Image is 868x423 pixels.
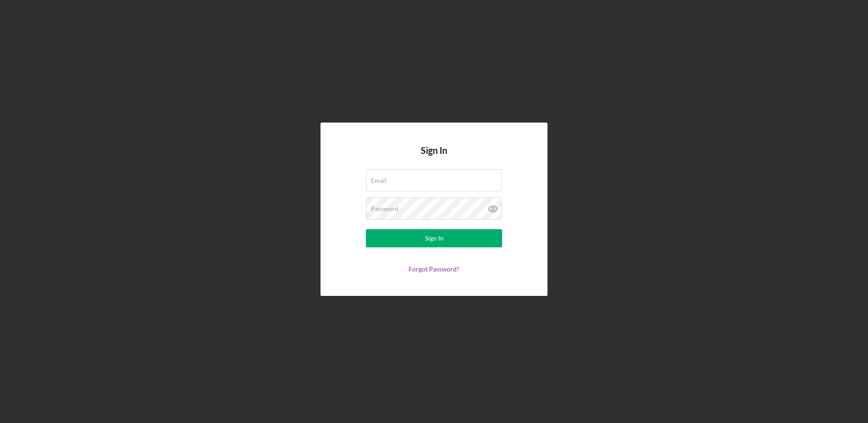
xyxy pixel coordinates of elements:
[421,145,447,169] h4: Sign In
[366,229,502,247] button: Sign In
[371,205,399,212] label: Password
[425,229,444,247] div: Sign In
[371,177,387,184] label: Email
[409,265,459,273] a: Forgot Password?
